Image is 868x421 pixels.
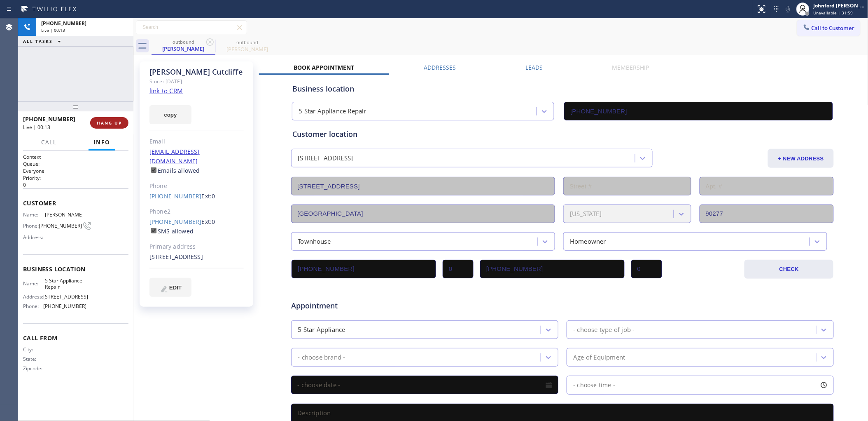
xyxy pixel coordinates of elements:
[797,20,860,36] button: Call to Customer
[292,129,833,140] div: Customer location
[23,303,43,309] span: Phone:
[291,177,555,195] input: Address
[36,134,62,151] button: Call
[152,45,215,52] div: [PERSON_NAME]
[480,260,625,278] input: Phone Number 2
[216,45,278,53] div: [PERSON_NAME]
[23,294,43,300] span: Address:
[744,260,833,279] button: CHECK
[631,260,662,278] input: Ext. 2
[573,353,625,362] div: Age of Equipment
[291,300,471,311] span: Appointment
[812,24,855,32] span: Call to Customer
[39,223,82,229] span: [PHONE_NUMBER]
[169,285,182,291] span: EDIT
[149,218,202,226] a: [PHONE_NUMBER]
[23,280,45,287] span: Name:
[298,237,331,246] div: Townhouse
[149,137,244,146] div: Email
[573,325,635,334] div: - choose type of job -
[43,294,88,300] span: [STREET_ADDRESS]
[814,2,866,9] div: Johnford [PERSON_NAME]
[443,260,474,278] input: Ext.
[149,242,244,252] div: Primary address
[23,153,128,160] h1: Context
[291,376,558,394] input: - choose date -
[149,148,200,165] a: [EMAIL_ADDRESS][DOMAIN_NAME]
[23,38,53,44] span: ALL TASKS
[202,192,215,200] span: Ext: 0
[89,134,115,151] button: Info
[149,207,244,216] div: Phone2
[149,227,194,235] label: SMS allowed
[149,278,191,297] button: EDIT
[216,37,278,55] div: Joe Cutcliffe
[149,181,244,191] div: Phone
[23,160,128,167] h2: Queue:
[782,3,794,15] button: Mute
[298,154,353,163] div: [STREET_ADDRESS]
[525,64,543,71] label: Leads
[564,102,833,120] input: Phone Number
[291,205,555,223] input: City
[23,223,39,229] span: Phone:
[23,174,128,181] h2: Priority:
[23,334,128,342] span: Call From
[136,21,247,34] input: Search
[41,20,86,27] span: [PHONE_NUMBER]
[41,139,57,146] span: Call
[23,199,128,207] span: Customer
[768,149,834,168] button: + NEW ADDRESS
[97,120,122,126] span: HANG UP
[23,356,45,362] span: State:
[292,83,833,94] div: Business location
[93,139,110,146] span: Info
[299,107,366,116] div: 5 Star Appliance Repair
[90,117,128,129] button: HANG UP
[23,346,45,353] span: City:
[216,39,278,45] div: outbound
[149,67,244,77] div: [PERSON_NAME] Cutcliffe
[814,10,853,16] span: Unavailable | 31:59
[563,177,691,195] input: Street #
[570,237,606,246] div: Homeowner
[18,36,69,46] button: ALL TASKS
[41,27,65,33] span: Live | 00:13
[23,365,45,372] span: Zipcode:
[23,124,50,131] span: Live | 00:13
[149,167,200,174] label: Emails allowed
[45,278,86,290] span: 5 Star Appliance Repair
[23,167,128,174] p: Everyone
[149,87,183,95] a: link to CRM
[23,212,45,218] span: Name:
[23,181,128,188] p: 0
[23,265,128,273] span: Business location
[149,252,244,262] div: [STREET_ADDRESS]
[149,77,244,86] div: Since: [DATE]
[298,353,345,362] div: - choose brand -
[151,228,156,233] input: SMS allowed
[424,64,456,71] label: Addresses
[23,115,75,123] span: [PHONE_NUMBER]
[149,192,202,200] a: [PHONE_NUMBER]
[700,205,834,223] input: ZIP
[612,64,649,71] label: Membership
[573,381,615,389] span: - choose time -
[152,37,215,54] div: Joe Cutcliffe
[23,234,45,240] span: Address:
[202,218,215,226] span: Ext: 0
[298,325,345,334] div: 5 Star Appliance
[294,64,354,71] label: Book Appointment
[149,105,191,124] button: copy
[152,39,215,45] div: outbound
[43,303,86,309] span: [PHONE_NUMBER]
[292,260,436,278] input: Phone Number
[700,177,834,195] input: Apt. #
[151,167,156,173] input: Emails allowed
[45,212,86,218] span: [PERSON_NAME]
